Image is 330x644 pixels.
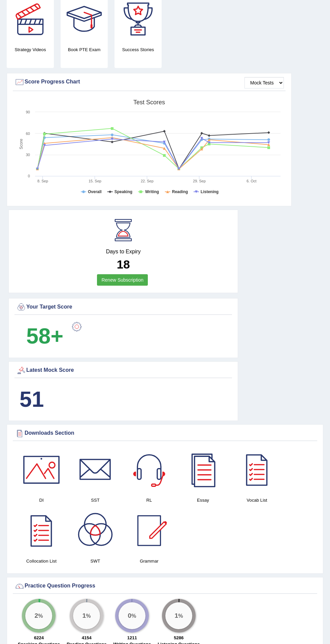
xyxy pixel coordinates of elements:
b: 51 [20,387,44,412]
tspan: Overall [88,189,102,194]
tspan: Speaking [114,189,132,194]
div: % [25,602,52,629]
h4: Essay [179,497,227,504]
h4: SST [72,497,119,504]
h4: Success Stories [114,46,162,53]
text: 0 [28,174,30,178]
big: 2 [35,612,38,619]
h4: Collocation List [18,558,65,565]
big: 1 [174,612,178,619]
tspan: Writing [145,189,159,194]
tspan: Listening [201,189,219,194]
h4: DI [18,497,65,504]
b: 58+ [26,324,63,348]
h4: Strategy Videos [7,46,54,53]
big: 1 [82,612,86,619]
a: Renew Subscription [97,274,148,286]
tspan: 22. Sep [141,179,154,183]
tspan: Test scores [133,99,165,106]
tspan: 6. Oct [246,179,256,183]
text: 60 [26,132,30,136]
text: 90 [26,110,30,114]
strong: 4154 [82,635,92,640]
div: Downloads Section [14,428,316,438]
div: % [73,602,100,629]
h4: RL [126,497,173,504]
tspan: 8. Sep [37,179,48,183]
div: Practice Question Progress [14,581,316,591]
big: 0 [128,612,132,619]
h4: Grammar [126,558,173,565]
h4: Vocab List [233,497,280,504]
strong: 6224 [34,635,44,640]
div: % [119,602,145,629]
tspan: 15. Sep [89,179,101,183]
div: Your Target Score [16,302,230,312]
div: % [165,602,192,629]
strong: 1211 [127,635,137,640]
h4: Days to Expiry [16,249,230,255]
tspan: Score [19,139,24,149]
text: 30 [26,153,30,157]
b: 18 [117,258,130,271]
h4: SWT [72,558,119,565]
div: Latest Mock Score [16,365,230,375]
div: Score Progress Chart [14,77,284,87]
tspan: 29. Sep [193,179,206,183]
tspan: Reading [172,189,188,194]
strong: 5286 [174,635,184,640]
h4: Book PTE Exam [61,46,108,53]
